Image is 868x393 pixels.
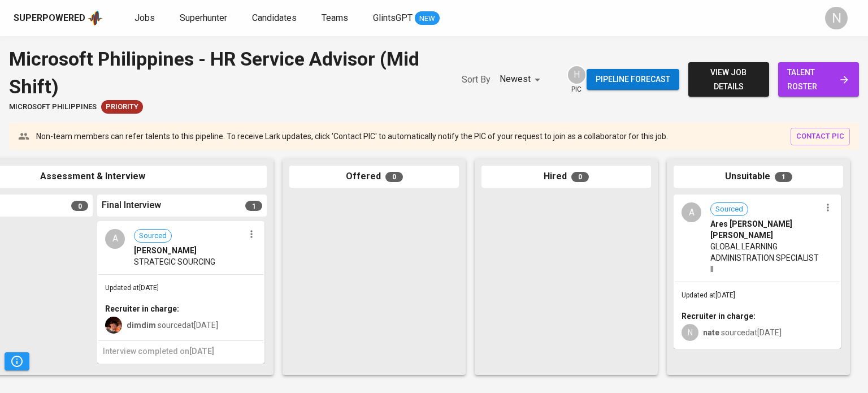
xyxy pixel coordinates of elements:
span: [DATE] [189,347,214,356]
a: Teams [322,11,350,25]
a: Jobs [134,11,157,25]
span: Teams [322,12,348,23]
b: nate [703,328,719,337]
span: Final Interview [102,199,161,212]
div: Unsuitable [674,166,843,188]
span: Sourced [134,231,171,241]
p: Newest [500,72,531,86]
a: Candidates [252,11,299,25]
span: view job details [697,66,760,93]
div: Offered [289,166,459,188]
a: GlintsGPT NEW [373,11,440,25]
a: Superhunter [180,11,229,25]
span: Microsoft Philippines [9,102,97,113]
span: Pipeline forecast [596,72,670,87]
a: talent roster [778,62,859,97]
div: N [825,7,848,29]
span: Ares [PERSON_NAME] [PERSON_NAME] [710,218,821,241]
span: Jobs [134,12,155,23]
div: Newest [500,69,544,90]
span: GLOBAL LEARNING ADMINISTRATION SPECIALIST II [710,241,821,275]
button: Pipeline forecast [587,69,679,90]
a: Superpoweredapp logo [14,10,103,27]
span: Sourced [711,204,748,215]
span: sourced at [DATE] [703,328,782,337]
div: Hired [481,166,651,188]
span: Updated at [DATE] [682,291,735,299]
span: talent roster [787,66,850,93]
span: contact pic [796,130,844,143]
span: Priority [101,102,143,113]
div: Superpowered [14,12,85,25]
span: NEW [415,13,440,24]
b: Recruiter in charge: [105,304,179,313]
span: 0 [571,172,589,182]
b: Recruiter in charge: [682,312,756,321]
div: A [682,202,701,222]
span: Updated at [DATE] [105,284,159,292]
span: Superhunter [180,12,227,23]
img: app logo [88,10,103,27]
span: 0 [71,201,88,211]
div: H [567,65,587,85]
div: A [105,229,125,249]
span: 0 [385,172,403,182]
span: Candidates [252,12,297,23]
span: 1 [775,172,792,182]
span: sourced at [DATE] [127,321,218,330]
span: [PERSON_NAME] [134,245,197,256]
span: 1 [245,201,262,211]
span: GlintsGPT [373,12,413,23]
button: Pipeline Triggers [5,352,29,370]
b: dimdim [127,321,156,330]
img: diemas@glints.com [105,317,122,334]
div: ASourced[PERSON_NAME]STRATEGIC SOURCINGUpdated at[DATE]Recruiter in charge:dimdim sourcedat[DATE]... [97,221,264,364]
button: view job details [688,62,769,97]
p: Sort By [462,73,491,87]
div: pic [567,65,587,94]
span: STRATEGIC SOURCING [134,256,215,267]
div: ASourcedAres [PERSON_NAME] [PERSON_NAME]GLOBAL LEARNING ADMINISTRATION SPECIALIST IIUpdated at[DA... [674,195,841,349]
div: New Job received from Demand Team [101,100,143,114]
div: N [682,324,698,341]
div: Microsoft Philippines - HR Service Advisor (Mid Shift) [9,45,439,100]
p: Non-team members can refer talents to this pipeline. To receive Lark updates, click 'Contact PIC'... [36,131,668,142]
button: contact pic [791,128,850,145]
h6: Interview completed on [103,346,259,358]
